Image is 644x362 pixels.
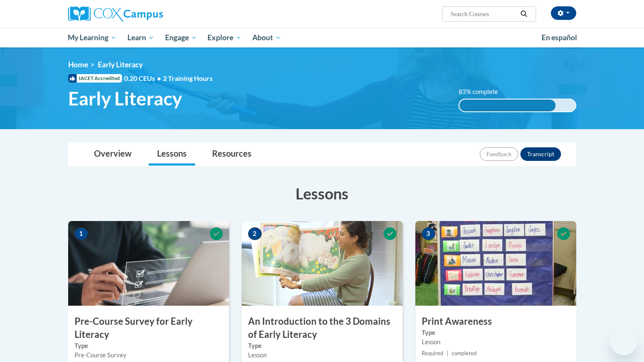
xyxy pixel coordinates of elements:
div: 83% complete [459,99,556,111]
span: 1 [75,227,88,240]
span: completed [452,350,477,356]
input: Search Courses [450,9,517,19]
a: Explore [202,28,247,47]
a: Overview [86,143,140,166]
button: Transcript [520,147,561,161]
span: • [157,74,161,82]
button: Feedback [480,147,518,161]
label: 83% complete [459,87,507,97]
img: Course Image [415,221,576,306]
h3: Pre-Course Survey for Early Literacy [68,315,229,341]
a: Engage [160,28,202,47]
label: Type [75,341,223,351]
a: En español [536,29,583,47]
span: Early Literacy [68,87,182,110]
label: Type [422,328,570,337]
span: About [252,33,281,43]
button: Account Settings [551,6,576,20]
h3: An Introduction to the 3 Domains of Early Literacy [242,315,403,341]
span: My Learning [68,33,116,43]
span: Early Literacy [98,60,143,69]
a: Learn [122,28,160,47]
a: Resources [204,143,260,166]
span: Required [422,350,443,356]
span: Learn [127,33,154,43]
a: My Learning [63,28,122,47]
span: IACET Accredited [68,74,122,83]
span: En español [542,33,577,42]
span: Explore [207,33,241,43]
img: Course Image [68,221,229,306]
span: 3 [422,227,435,240]
span: Engage [165,33,197,43]
img: Course Image [242,221,403,306]
img: Cox Campus [68,6,163,22]
span: 2 Training Hours [163,74,213,82]
a: Cox Campus [68,6,229,22]
div: Lesson [248,351,396,360]
h3: Print Awareness [415,315,576,328]
a: Home [68,60,88,69]
iframe: Button to launch messaging window [610,328,637,355]
div: Pre-Course Survey [75,351,223,360]
a: About [247,28,287,47]
button: Search [517,9,530,19]
label: Type [248,341,396,351]
h3: Lessons [68,183,576,204]
div: Lesson [422,337,570,347]
span: | [447,350,448,356]
a: Lessons [149,143,195,166]
div: Main menu [55,28,589,47]
span: 0.20 CEUs [124,74,163,83]
span: 2 [248,227,262,240]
